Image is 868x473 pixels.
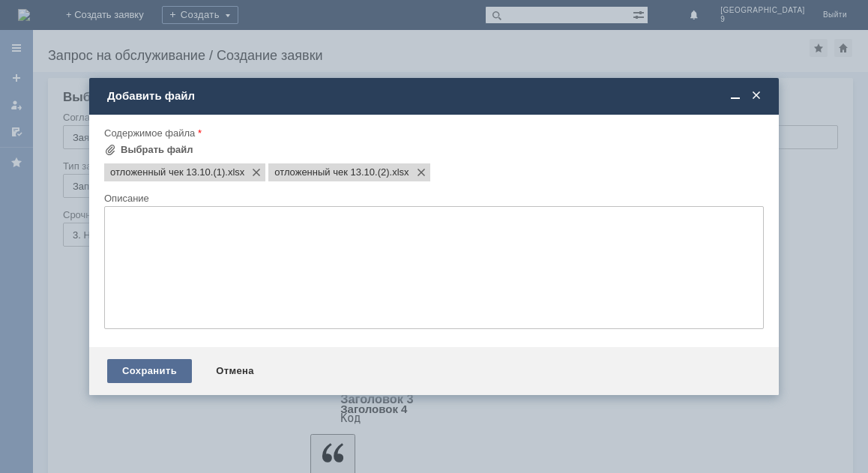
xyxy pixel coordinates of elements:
[274,166,389,178] span: отложенный чек 13.10.(2).xlsx
[225,166,244,178] span: отложенный чек 13.10.(1).xlsx
[121,144,193,156] div: Выбрать файл
[104,128,761,138] div: Содержимое файла
[107,89,764,103] div: Добавить файл
[6,6,219,30] div: Добрый вечер! Прошу удалить отложенный чек.
[390,166,409,178] span: отложенный чек 13.10.(2).xlsx
[110,166,225,178] span: отложенный чек 13.10.(1).xlsx
[104,193,761,203] div: Описание
[728,89,743,103] span: Свернуть (Ctrl + M)
[749,89,764,103] span: Закрыть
